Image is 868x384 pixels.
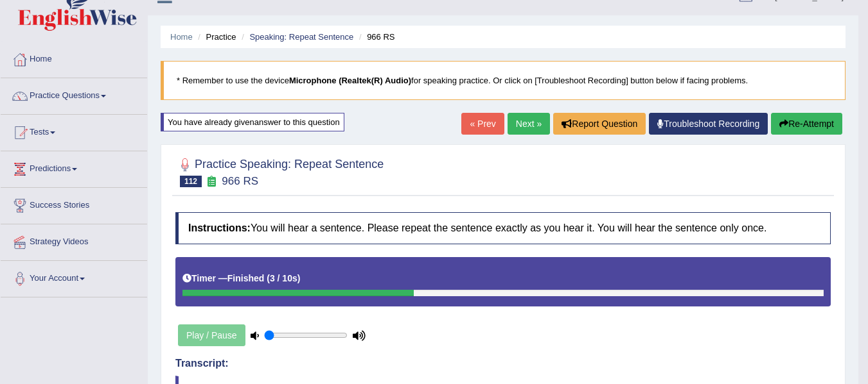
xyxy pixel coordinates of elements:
a: Home [170,32,193,42]
small: Exam occurring question [205,176,218,188]
b: Microphone (Realtek(R) Audio) [289,76,411,85]
a: « Prev [461,113,504,135]
h2: Practice Speaking: Repeat Sentence [175,155,384,187]
a: Strategy Videos [1,224,147,256]
div: You have already given answer to this question [161,113,344,131]
b: Instructions: [188,222,251,233]
a: Troubleshoot Recording [649,113,768,135]
a: Next » [508,113,550,135]
a: Practice Questions [1,78,147,110]
a: Speaking: Repeat Sentence [249,32,353,42]
h4: You will hear a sentence. Please repeat the sentence exactly as you hear it. You will hear the se... [175,212,831,244]
b: 3 / 10s [270,273,297,283]
a: Tests [1,115,147,147]
h4: Transcript: [175,358,831,369]
blockquote: * Remember to use the device for speaking practice. Or click on [Troubleshoot Recording] button b... [161,61,846,100]
a: Success Stories [1,188,147,220]
b: ) [297,273,301,283]
button: Re-Attempt [771,113,842,135]
a: Your Account [1,261,147,293]
b: ( [267,273,270,283]
span: 112 [180,176,202,187]
a: Predictions [1,151,147,183]
li: Practice [195,31,236,43]
h5: Timer — [182,274,300,283]
button: Report Question [553,113,646,135]
b: Finished [227,273,265,283]
a: Home [1,42,147,74]
small: 966 RS [222,175,258,187]
li: 966 RS [356,31,395,43]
